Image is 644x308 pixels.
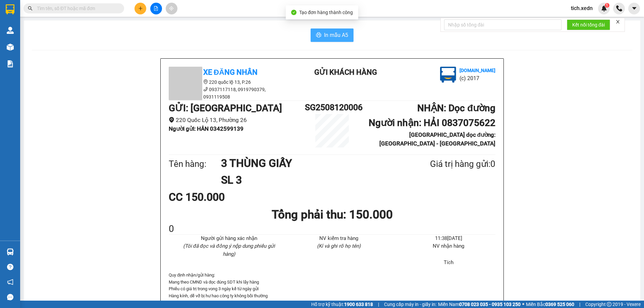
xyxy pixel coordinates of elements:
[311,28,354,42] button: printerIn mẫu A5
[166,3,177,14] button: aim
[344,302,373,307] strong: 1900 633 818
[402,259,495,267] li: Tích
[459,302,521,307] strong: 0708 023 035 - 0935 103 250
[169,189,276,205] div: CC 150.000
[567,19,610,30] button: Kết nối tổng đài
[460,74,495,82] li: (c) 2017
[203,87,208,91] span: phone
[299,10,353,15] span: Tạo đơn hàng thành công
[182,235,276,243] li: Người gửi hàng xác nhận
[378,301,379,308] span: |
[526,301,574,308] span: Miền Bắc
[605,3,609,8] sup: 1
[169,272,495,299] div: Quy định nhận/gửi hàng :
[183,243,275,257] i: (Tôi đã đọc và đồng ý nộp dung phiếu gửi hàng)
[444,19,561,30] input: Nhập số tổng đài
[169,103,282,114] b: GỬI : [GEOGRAPHIC_DATA]
[56,32,92,40] li: (c) 2017
[317,243,361,249] i: (Kí và ghi rõ họ tên)
[631,5,637,11] span: caret-down
[545,302,574,307] strong: 0369 525 060
[221,172,397,188] h1: SL 3
[314,68,377,76] b: Gửi khách hàng
[169,205,495,224] h1: Tổng phải thu: 150.000
[169,157,221,171] div: Tên hàng:
[221,155,397,172] h1: 3 THÙNG GIẤY
[169,117,174,123] span: environment
[607,302,611,307] span: copyright
[28,6,33,11] span: search
[311,301,373,308] span: Hỗ trợ kỹ thuật:
[7,248,14,255] img: warehouse-icon
[292,235,385,243] li: NV kiểm tra hàng
[606,3,608,8] span: 1
[417,103,495,114] b: NHẬN : Dọc đường
[572,21,605,28] span: Kết nối tổng đài
[7,294,13,300] span: message
[169,78,289,86] li: 220 quốc lộ 13, P.26
[7,44,14,51] img: warehouse-icon
[438,301,521,308] span: Miền Nam
[566,4,598,12] span: tich.xedn
[291,10,297,15] span: check-circle
[397,157,495,171] div: Giá trị hàng gửi: 0
[601,5,607,11] img: icon-new-feature
[7,27,14,34] img: warehouse-icon
[154,6,158,11] span: file-add
[41,10,66,41] b: Gửi khách hàng
[579,301,580,308] span: |
[402,242,495,250] li: NV nhận hàng
[460,68,495,73] b: [DOMAIN_NAME]
[8,43,30,75] b: Xe Đăng Nhân
[379,131,495,147] b: [GEOGRAPHIC_DATA] dọc đường: [GEOGRAPHIC_DATA] - [GEOGRAPHIC_DATA]
[203,68,258,76] b: Xe Đăng Nhân
[203,79,208,84] span: environment
[6,4,14,14] img: logo-vxr
[616,5,622,11] img: phone-icon
[7,60,14,67] img: solution-icon
[402,235,495,243] li: 11:38[DATE]
[316,32,321,39] span: printer
[305,101,359,114] h1: SG2508120006
[384,301,436,308] span: Cung cấp máy in - giấy in:
[73,8,89,24] img: logo.jpg
[169,279,495,299] p: Mang theo CMND và đọc đúng SDT khi lấy hàng Phiếu có giá trị trong vong 3 ngày kể từ ngày gửi Hàn...
[522,303,524,306] span: ⚪️
[169,6,174,11] span: aim
[324,31,348,39] span: In mẫu A5
[169,125,244,132] b: Người gửi : HÂN 0342599139
[628,3,640,14] button: caret-down
[7,264,13,270] span: question-circle
[169,116,305,125] li: 220 Quốc Lộ 13, Phường 26
[150,3,162,14] button: file-add
[56,25,92,31] b: [DOMAIN_NAME]
[138,6,143,11] span: plus
[369,117,495,128] b: Người nhận : HẢI 0837075622
[7,279,13,285] span: notification
[135,3,146,14] button: plus
[37,5,116,12] input: Tìm tên, số ĐT hoặc mã đơn
[169,86,289,101] li: 0937117118, 0919790379, 0931119508
[169,224,495,234] div: 0
[440,67,456,83] img: logo.jpg
[615,19,620,24] span: close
